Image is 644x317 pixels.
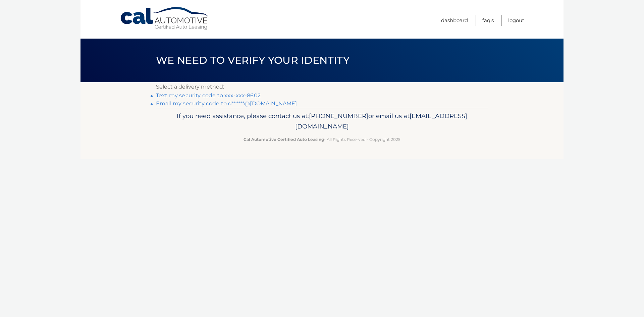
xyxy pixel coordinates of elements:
[120,7,210,31] a: Cal Automotive
[441,15,468,26] a: Dashboard
[309,112,368,120] span: [PHONE_NUMBER]
[156,92,261,99] a: Text my security code to xxx-xxx-8602
[160,111,484,132] p: If you need assistance, please contact us at: or email us at
[156,82,488,92] p: Select a delivery method:
[482,15,494,26] a: FAQ's
[244,137,324,142] strong: Cal Automotive Certified Auto Leasing
[160,136,484,143] p: - All Rights Reserved - Copyright 2025
[156,100,297,107] a: Email my security code to d******@[DOMAIN_NAME]
[508,15,524,26] a: Logout
[156,54,350,66] span: We need to verify your identity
